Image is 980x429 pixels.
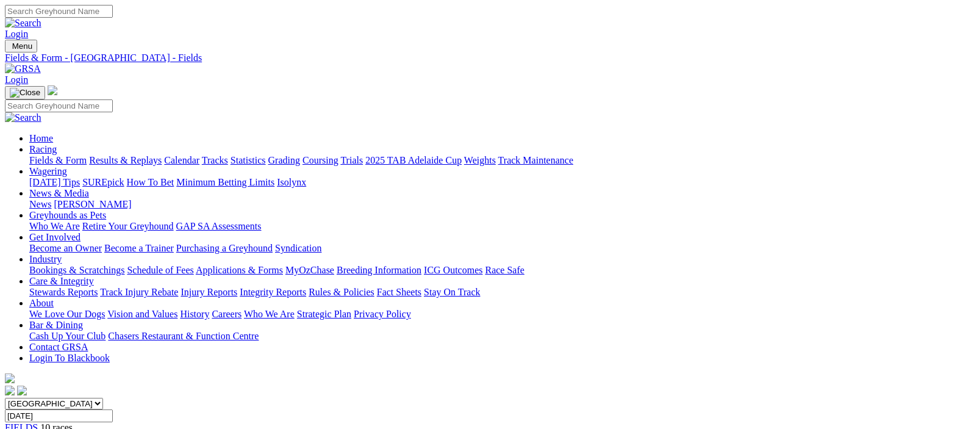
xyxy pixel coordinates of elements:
img: Search [5,112,41,123]
a: Vision and Values [107,309,177,319]
a: MyOzChase [285,265,334,275]
button: Toggle navigation [5,86,45,99]
a: ICG Outcomes [424,265,482,275]
a: How To Bet [127,177,174,187]
a: Login To Blackbook [29,353,110,363]
a: Privacy Policy [354,309,411,319]
a: Injury Reports [181,287,237,297]
a: Trials [340,155,363,165]
a: Track Maintenance [498,155,573,165]
a: Schedule of Fees [127,265,193,275]
a: Integrity Reports [240,287,306,297]
a: News [29,199,51,209]
a: Who We Are [29,221,80,231]
img: Search [5,18,41,29]
img: facebook.svg [5,386,15,395]
a: [PERSON_NAME] [54,199,131,209]
a: Stay On Track [424,287,480,297]
a: Bookings & Scratchings [29,265,124,275]
a: Track Injury Rebate [100,287,178,297]
img: logo-grsa-white.png [5,373,15,383]
a: Statistics [231,155,266,165]
div: Bar & Dining [29,331,975,342]
img: Close [10,88,40,98]
a: GAP SA Assessments [176,221,262,231]
a: About [29,298,54,308]
a: Contact GRSA [29,342,88,352]
a: Fields & Form [29,155,87,165]
a: Wagering [29,166,67,176]
a: Get Involved [29,232,80,242]
span: Menu [12,41,32,51]
a: Fields & Form - [GEOGRAPHIC_DATA] - Fields [5,52,975,63]
a: Purchasing a Greyhound [176,243,273,253]
a: Grading [268,155,300,165]
a: Bar & Dining [29,320,83,330]
a: We Love Our Dogs [29,309,105,319]
a: Industry [29,254,62,264]
a: Login [5,29,28,39]
a: Minimum Betting Limits [176,177,274,187]
a: Fact Sheets [377,287,421,297]
img: twitter.svg [17,386,27,395]
a: Isolynx [277,177,306,187]
a: Results & Replays [89,155,162,165]
img: logo-grsa-white.png [48,85,57,95]
a: Syndication [275,243,321,253]
div: Care & Integrity [29,287,975,298]
a: News & Media [29,188,89,198]
input: Search [5,5,113,18]
a: Login [5,74,28,85]
a: Careers [212,309,241,319]
input: Search [5,99,113,112]
a: Care & Integrity [29,276,94,286]
div: Get Involved [29,243,975,254]
a: Applications & Forms [196,265,283,275]
a: Cash Up Your Club [29,331,106,341]
a: History [180,309,209,319]
a: 2025 TAB Adelaide Cup [365,155,462,165]
div: Industry [29,265,975,276]
div: Racing [29,155,975,166]
input: Select date [5,409,113,422]
a: Strategic Plan [297,309,351,319]
a: Become a Trainer [104,243,174,253]
img: GRSA [5,63,41,74]
div: Wagering [29,177,975,188]
a: Retire Your Greyhound [82,221,174,231]
a: Coursing [302,155,338,165]
a: Chasers Restaurant & Function Centre [108,331,259,341]
a: Become an Owner [29,243,102,253]
button: Toggle navigation [5,40,37,52]
a: Racing [29,144,57,154]
div: About [29,309,975,320]
a: Weights [464,155,496,165]
div: News & Media [29,199,975,210]
a: Greyhounds as Pets [29,210,106,220]
a: Who We Are [244,309,295,319]
div: Greyhounds as Pets [29,221,975,232]
a: Calendar [164,155,199,165]
a: SUREpick [82,177,124,187]
a: Race Safe [485,265,524,275]
a: Tracks [202,155,228,165]
a: Breeding Information [337,265,421,275]
a: [DATE] Tips [29,177,80,187]
a: Home [29,133,53,143]
a: Stewards Reports [29,287,98,297]
a: Rules & Policies [309,287,374,297]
